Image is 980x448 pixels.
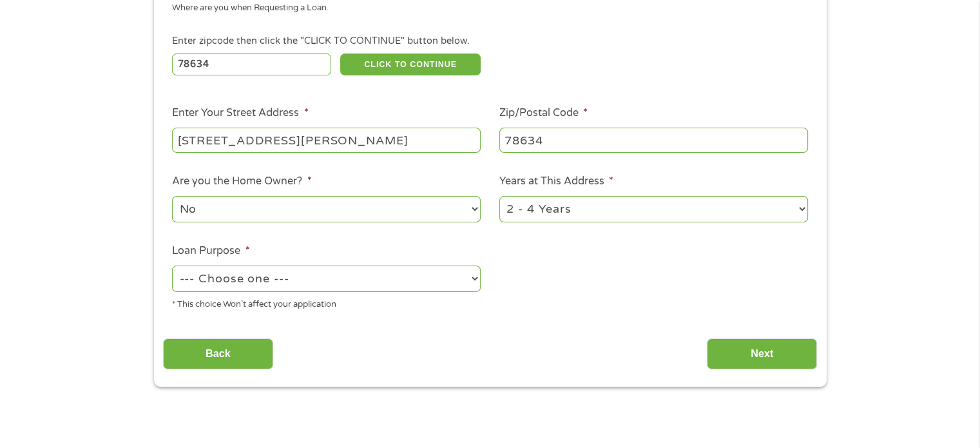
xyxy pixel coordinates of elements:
[172,54,331,75] input: Enter Zipcode (e.g 01510)
[499,175,613,188] label: Years at This Address
[172,175,311,188] label: Are you the Home Owner?
[172,106,308,120] label: Enter Your Street Address
[499,106,588,120] label: Zip/Postal Code
[707,338,817,370] input: Next
[163,338,273,370] input: Back
[172,2,798,15] div: Where are you when Requesting a Loan.
[172,128,481,152] input: 1 Main Street
[340,54,481,75] button: CLICK TO CONTINUE
[172,294,481,311] div: * This choice Won’t affect your application
[172,34,807,48] div: Enter zipcode then click the "CLICK TO CONTINUE" button below.
[172,244,249,258] label: Loan Purpose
